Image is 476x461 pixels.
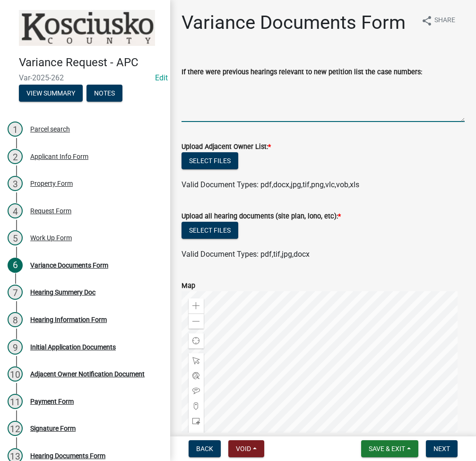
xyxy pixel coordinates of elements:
button: Select files [182,222,238,239]
div: Payment Form [30,398,74,405]
img: Kosciusko County, Indiana [19,10,155,46]
button: shareShare [414,11,463,30]
div: Hearing Documents Form [30,452,105,459]
i: share [421,15,433,26]
button: View Summary [19,85,83,102]
span: Save & Exit [369,445,405,452]
wm-modal-confirm: Edit Application Number [155,73,168,82]
h1: Variance Documents Form [182,11,406,34]
div: Property Form [30,180,73,187]
div: Signature Form [30,425,76,432]
a: Edit [155,73,168,82]
h4: Variance Request - APC [19,56,163,70]
div: Work Up Form [30,235,72,241]
div: Applicant Info Form [30,153,88,160]
button: Select files [182,152,238,169]
wm-modal-confirm: Summary [19,90,83,97]
div: Hearing Information Form [30,316,107,323]
div: Hearing Summery Doc [30,289,95,296]
label: Upload Adjacent Owner List: [182,144,271,150]
div: 6 [8,258,23,273]
span: Var-2025-262 [19,73,151,82]
div: Find my location [189,333,204,348]
div: 1 [8,122,23,137]
div: 9 [8,339,23,355]
wm-modal-confirm: Notes [87,90,122,97]
button: Void [228,440,264,457]
div: 2 [8,149,23,164]
div: 3 [8,176,23,191]
div: Parcel search [30,126,70,132]
label: Upload all hearing documents (site plan, lono, etc): [182,213,341,220]
div: 10 [8,366,23,382]
span: Valid Document Types: pdf,tif,jpg,docx [182,250,310,259]
label: Map [182,283,195,289]
button: Back [189,440,221,457]
div: 7 [8,285,23,300]
button: Save & Exit [361,440,418,457]
div: Adjacent Owner Notification Document [30,371,145,377]
button: Notes [87,85,122,102]
div: 8 [8,312,23,327]
div: 5 [8,230,23,245]
div: Variance Documents Form [30,262,108,269]
span: Next [433,445,450,452]
button: Next [426,440,458,457]
span: Share [434,15,455,26]
div: Initial Application Documents [30,344,116,350]
span: Void [236,445,251,452]
div: Zoom out [189,313,204,329]
span: Valid Document Types: pdf,docx,jpg,tif,png,vlc,vob,xls [182,180,359,189]
div: Request Form [30,208,71,214]
label: If there were previous hearings relevant to new petition list the case numbers: [182,69,422,76]
div: 12 [8,421,23,436]
div: 11 [8,394,23,409]
span: Back [196,445,213,452]
div: 4 [8,203,23,218]
div: Zoom in [189,298,204,313]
